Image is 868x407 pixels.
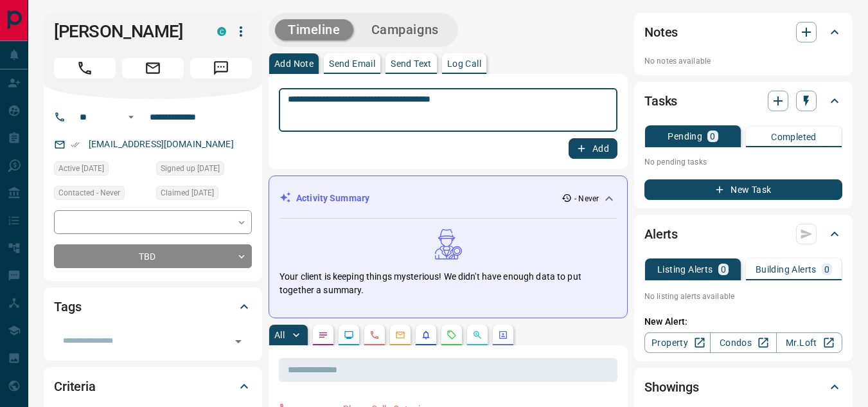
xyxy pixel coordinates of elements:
svg: Opportunities [472,330,483,340]
span: Call [54,58,116,78]
h2: Alerts [644,224,678,244]
div: Alerts [644,219,842,249]
div: Sat Apr 13 2024 [156,186,252,204]
p: All [274,330,285,339]
svg: Emails [395,330,405,340]
p: Add Note [274,59,314,68]
svg: Notes [318,330,328,340]
p: - Never [574,193,599,204]
span: Signed up [DATE] [161,162,220,175]
svg: Requests [447,330,457,340]
p: No listing alerts available [644,291,842,302]
h2: Showings [644,377,699,397]
p: New Alert: [644,315,842,329]
a: Property [644,332,711,353]
button: Open [229,332,247,350]
svg: Lead Browsing Activity [344,330,354,340]
p: Building Alerts [756,265,817,274]
button: Campaigns [359,19,452,41]
div: Activity Summary- Never [279,186,617,210]
h2: Notes [644,22,678,42]
p: Send Email [329,59,375,68]
p: Completed [771,132,817,141]
p: Activity Summary [296,192,369,205]
span: Active [DATE] [58,162,104,175]
button: Add [569,138,617,159]
div: Notes [644,17,842,48]
p: Pending [668,132,702,141]
p: Log Call [447,59,481,68]
p: 0 [710,132,715,141]
p: Send Text [391,59,432,68]
p: No pending tasks [644,152,842,172]
button: New Task [644,179,842,200]
div: Showings [644,372,842,402]
div: Criteria [54,371,252,402]
p: 0 [824,265,829,274]
a: [EMAIL_ADDRESS][DOMAIN_NAME] [89,139,234,149]
svg: Email Verified [71,140,80,149]
svg: Listing Alerts [421,330,431,340]
h1: [PERSON_NAME] [54,21,198,42]
svg: Calls [369,330,380,340]
div: Tags [54,291,252,322]
p: Your client is keeping things mysterious! We didn't have enough data to put together a summary. [279,270,617,297]
div: Sat Apr 13 2024 [54,161,150,179]
span: Contacted - Never [58,186,120,199]
button: Open [123,109,139,125]
div: TBD [54,244,252,268]
span: Claimed [DATE] [161,186,214,199]
button: Timeline [275,19,353,41]
span: Message [190,58,252,78]
h2: Tasks [644,91,677,111]
svg: Agent Actions [498,330,508,340]
div: Tasks [644,86,842,116]
p: Listing Alerts [657,265,713,274]
a: Condos [710,332,776,353]
h2: Tags [54,296,81,317]
p: No notes available [644,55,842,67]
p: 0 [721,265,726,274]
h2: Criteria [54,376,96,397]
div: condos.ca [217,27,226,36]
span: Email [122,58,184,78]
a: Mr.Loft [776,332,842,353]
div: Sat Apr 13 2024 [156,161,252,179]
